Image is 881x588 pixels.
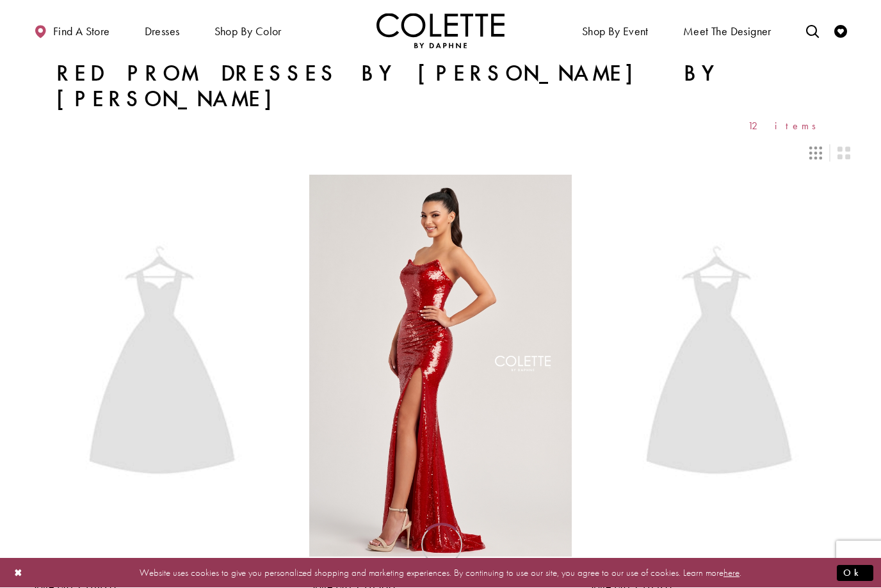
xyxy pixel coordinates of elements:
button: Submit Dialog [837,565,873,581]
span: Switch layout to 3 columns [809,147,822,159]
a: Visit Colette by Daphne Style No. CL8470 Page [31,175,293,556]
a: Find a store [31,13,113,48]
a: here [723,566,740,579]
span: Meet the designer [683,25,772,38]
a: Visit Colette by Daphne Style No. CL8300 Page [309,175,572,556]
img: Colette by Daphne [376,13,505,48]
a: Visit Home Page [376,13,505,48]
p: Website uses cookies to give you personalized shopping and marketing experiences. By continuing t... [92,564,789,582]
h1: Red Prom Dresses by [PERSON_NAME] by [PERSON_NAME] [56,61,825,112]
button: Close Dialog [8,562,29,584]
span: Dresses [145,25,180,38]
a: Visit Colette by Daphne Style No. CL8570 Page [588,175,850,556]
a: Meet the designer [680,13,775,48]
span: Switch layout to 2 columns [837,147,850,159]
span: Shop By Event [579,13,652,48]
span: Shop by color [214,25,282,38]
span: Dresses [141,13,183,48]
span: 12 items [748,120,825,131]
div: Layout Controls [23,139,858,167]
span: Shop By Event [582,25,649,38]
a: Check Wishlist [831,13,850,48]
a: Toggle search [803,13,822,48]
span: Shop by color [211,13,285,48]
span: Find a store [53,25,110,38]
